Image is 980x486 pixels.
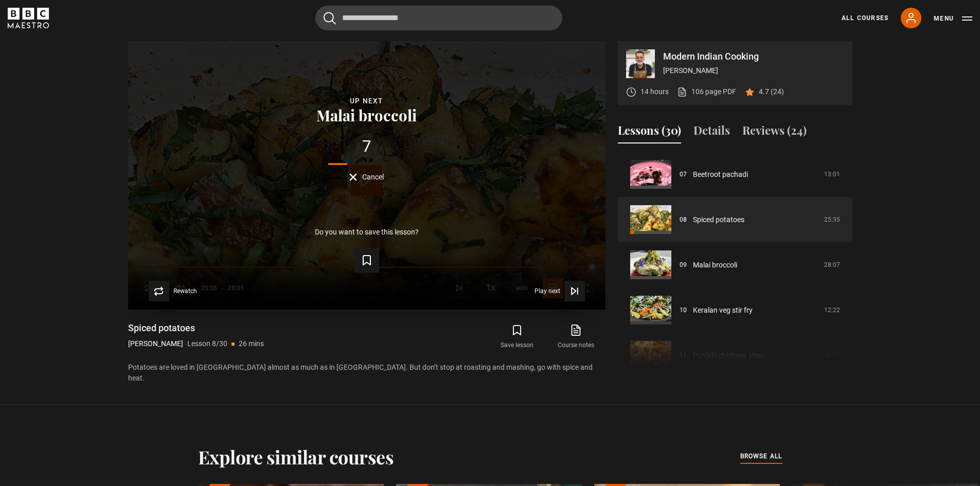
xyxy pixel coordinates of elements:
svg: BBC Maestro [8,8,49,28]
span: Rewatch [173,288,197,294]
p: Do you want to save this lesson? [315,228,419,236]
a: Malai broccoli [693,260,737,271]
p: [PERSON_NAME] [128,338,183,349]
p: 26 mins [239,338,264,349]
a: 106 page PDF [677,86,736,97]
button: Malai broccoli [313,107,420,123]
button: Reviews (24) [742,122,807,143]
button: Details [693,122,730,143]
input: Search [315,6,562,30]
button: Lessons (30) [618,122,681,143]
a: Course notes [546,322,605,352]
div: 7 [145,138,589,155]
span: browse all [740,451,782,461]
span: Play next [534,288,560,294]
p: Modern Indian Cooking [663,52,844,61]
button: Cancel [349,173,384,181]
h1: Spiced potatoes [128,322,264,334]
button: Submit the search query [324,12,336,25]
a: Keralan veg stir fry [693,305,753,316]
a: browse all [740,451,782,462]
video-js: Video Player [128,41,605,310]
p: 14 hours [640,86,669,97]
button: Save lesson [488,322,546,352]
p: 4.7 (24) [759,86,784,97]
button: Toggle navigation [934,13,972,24]
div: Up next [145,95,589,107]
button: Play next [534,281,585,301]
p: Potatoes are loved in [GEOGRAPHIC_DATA] almost as much as in [GEOGRAPHIC_DATA]. But don’t stop at... [128,362,605,384]
a: Beetroot pachadi [693,169,748,180]
button: Rewatch [149,281,197,301]
a: All Courses [842,13,888,23]
p: Lesson 8/30 [187,338,227,349]
p: [PERSON_NAME] [663,65,844,76]
h2: Explore similar courses [198,446,394,467]
a: Spiced potatoes [693,214,744,225]
span: Cancel [362,173,384,181]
